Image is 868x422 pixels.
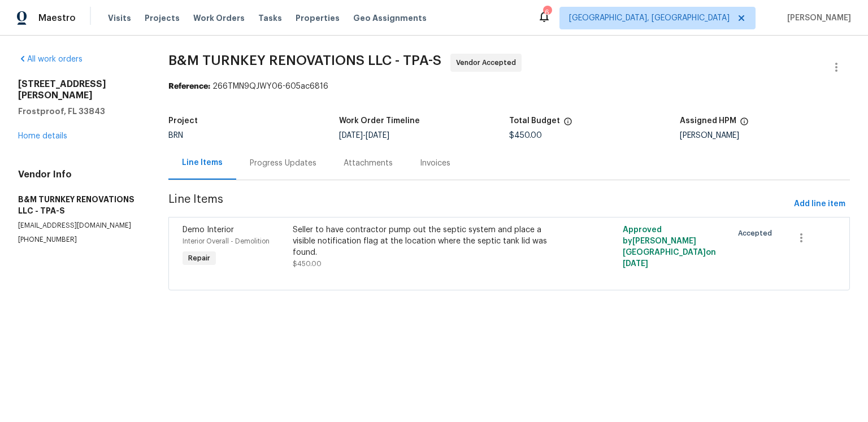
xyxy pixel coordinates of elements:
p: [PHONE_NUMBER] [18,235,141,245]
span: [DATE] [339,132,363,140]
span: - [339,132,389,140]
span: [GEOGRAPHIC_DATA], [GEOGRAPHIC_DATA] [569,12,730,24]
span: $450.00 [509,132,542,140]
span: The total cost of line items that have been proposed by Opendoor. This sum includes line items th... [563,117,572,132]
span: Work Orders [193,12,245,24]
span: Accepted [738,228,776,239]
a: Home details [18,132,67,140]
a: All work orders [18,55,83,63]
button: Add line item [789,194,850,215]
span: Vendor Accepted [456,57,520,68]
span: Approved by [PERSON_NAME][GEOGRAPHIC_DATA] on [623,226,716,268]
span: Maestro [38,12,76,24]
h4: Vendor Info [18,169,141,180]
span: Repair [184,253,215,264]
span: $450.00 [293,260,322,267]
span: Visits [108,12,131,24]
p: [EMAIL_ADDRESS][DOMAIN_NAME] [18,221,141,230]
div: Line Items [182,157,223,168]
h5: Project [168,117,198,125]
div: Seller to have contractor pump out the septic system and place a visible notification flag at the... [293,224,561,258]
div: [PERSON_NAME] [680,132,850,140]
span: [PERSON_NAME] [783,12,851,24]
span: Projects [145,12,180,24]
span: Interior Overall - Demolition [183,238,270,245]
div: 266TMN9QJWY06-605ac6816 [168,81,850,92]
h5: B&M TURNKEY RENOVATIONS LLC - TPA-S [18,194,141,216]
span: B&M TURNKEY RENOVATIONS LLC - TPA-S [168,54,441,67]
span: Demo Interior [183,226,234,234]
div: 6 [543,7,551,18]
span: Geo Assignments [353,12,427,24]
h5: Work Order Timeline [339,117,420,125]
b: Reference: [168,82,210,90]
span: The hpm assigned to this work order. [740,117,749,132]
h5: Assigned HPM [680,117,736,125]
span: [DATE] [623,260,648,268]
span: Add line item [794,197,845,211]
span: BRN [168,132,183,140]
div: Attachments [344,158,393,169]
h2: [STREET_ADDRESS][PERSON_NAME] [18,79,141,101]
span: Properties [296,12,340,24]
span: Tasks [258,14,282,22]
span: [DATE] [366,132,389,140]
div: Invoices [420,158,450,169]
h5: Total Budget [509,117,560,125]
span: Line Items [168,194,789,215]
h5: Frostproof, FL 33843 [18,106,141,117]
div: Progress Updates [250,158,316,169]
